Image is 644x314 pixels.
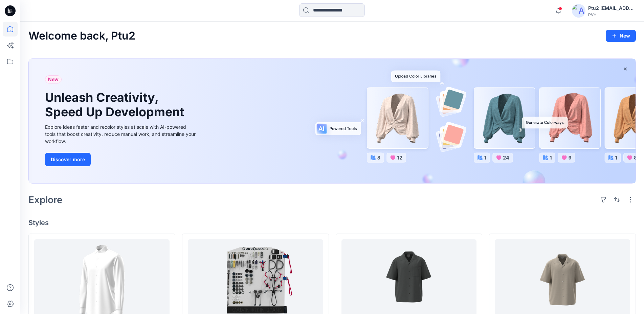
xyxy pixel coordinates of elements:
[572,4,585,18] img: avatar
[606,30,636,42] button: New
[48,75,59,83] span: New
[588,4,636,12] div: Ptu2 [EMAIL_ADDRESS][DOMAIN_NAME]
[45,153,197,166] a: Discover more
[45,90,187,119] h1: Unleash Creativity, Speed Up Development
[28,194,63,205] h2: Explore
[588,12,636,17] div: PVH
[45,123,197,145] div: Explore ideas faster and recolor styles at scale with AI-powered tools that boost creativity, red...
[28,219,636,227] h4: Styles
[28,30,135,42] h2: Welcome back, Ptu2
[45,153,91,166] button: Discover more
